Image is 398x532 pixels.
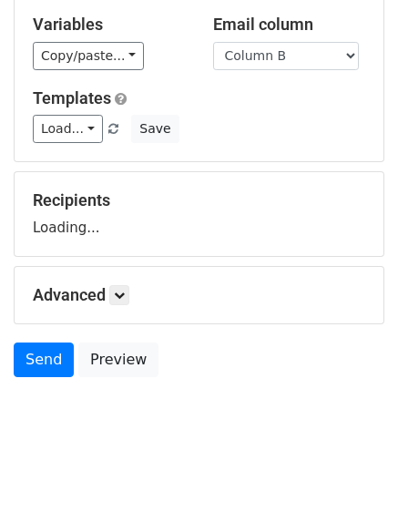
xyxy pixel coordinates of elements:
[33,190,365,210] h5: Recipients
[33,115,103,143] a: Load...
[33,285,365,305] h5: Advanced
[33,190,365,238] div: Loading...
[307,445,398,532] iframe: Chat Widget
[33,15,186,35] h5: Variables
[78,343,158,377] a: Preview
[14,343,74,377] a: Send
[33,42,144,70] a: Copy/paste...
[131,115,179,143] button: Save
[33,88,111,107] a: Templates
[213,15,366,35] h5: Email column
